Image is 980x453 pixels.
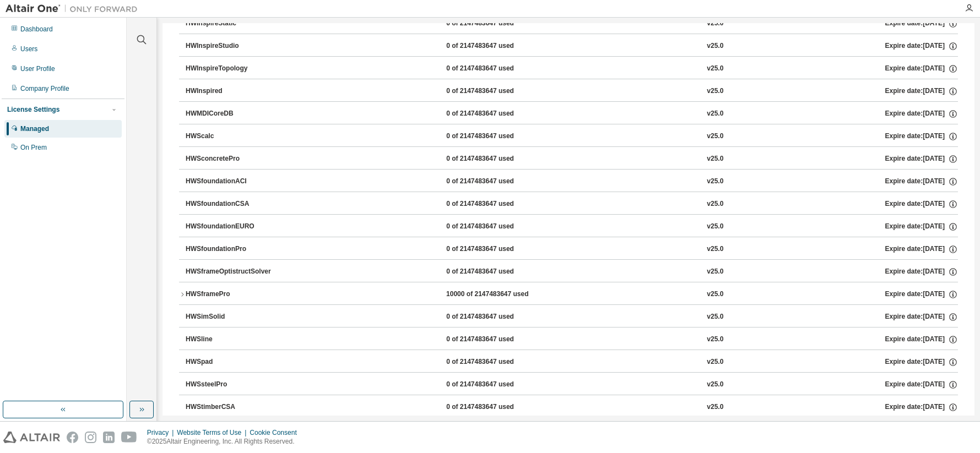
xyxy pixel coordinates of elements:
[707,312,723,322] div: v25.0
[446,154,545,164] div: 0 of 2147483647 used
[446,290,545,299] div: 10000 of 2147483647 used
[707,64,723,74] div: v25.0
[147,428,177,437] div: Privacy
[446,335,545,345] div: 0 of 2147483647 used
[186,222,285,232] div: HWSfoundationEURO
[7,105,59,114] div: License Settings
[186,237,958,261] button: HWSfoundationPro0 of 2147483647 usedv25.0Expire date:[DATE]
[250,428,303,437] div: Cookie Consent
[446,312,545,322] div: 0 of 2147483647 used
[186,199,285,209] div: HWSfoundationCSA
[186,267,285,277] div: HWSframeOptistructSolver
[446,244,545,254] div: 0 of 2147483647 used
[186,102,958,126] button: HWMDICoreDB0 of 2147483647 usedv25.0Expire date:[DATE]
[186,350,958,374] button: HWSpad0 of 2147483647 usedv25.0Expire date:[DATE]
[446,41,545,51] div: 0 of 2147483647 used
[186,357,285,367] div: HWSpad
[186,402,285,412] div: HWStimberCSA
[446,267,545,277] div: 0 of 2147483647 used
[3,432,60,443] img: altair_logo.svg
[885,222,958,232] div: Expire date: [DATE]
[186,57,958,81] button: HWInspireTopology0 of 2147483647 usedv25.0Expire date:[DATE]
[707,402,723,412] div: v25.0
[20,143,47,152] div: On Prem
[885,64,958,74] div: Expire date: [DATE]
[186,373,958,397] button: HWSsteelPro0 of 2147483647 usedv25.0Expire date:[DATE]
[446,109,545,119] div: 0 of 2147483647 used
[885,290,958,299] div: Expire date: [DATE]
[885,267,958,277] div: Expire date: [DATE]
[707,19,723,29] div: v25.0
[446,19,545,29] div: 0 of 2147483647 used
[186,124,958,149] button: HWScalc0 of 2147483647 usedv25.0Expire date:[DATE]
[186,305,958,329] button: HWSimSolid0 of 2147483647 usedv25.0Expire date:[DATE]
[707,154,723,164] div: v25.0
[186,380,285,390] div: HWSsteelPro
[885,312,958,322] div: Expire date: [DATE]
[885,19,958,29] div: Expire date: [DATE]
[707,222,723,232] div: v25.0
[885,335,958,345] div: Expire date: [DATE]
[885,109,958,119] div: Expire date: [DATE]
[707,290,723,299] div: v25.0
[20,64,55,73] div: User Profile
[446,177,545,187] div: 0 of 2147483647 used
[446,380,545,390] div: 0 of 2147483647 used
[186,19,285,29] div: HWInspireStatic
[186,328,958,352] button: HWSline0 of 2147483647 usedv25.0Expire date:[DATE]
[186,132,285,141] div: HWScalc
[446,86,545,96] div: 0 of 2147483647 used
[67,432,78,443] img: facebook.svg
[707,177,723,187] div: v25.0
[85,432,96,443] img: instagram.svg
[707,132,723,141] div: v25.0
[20,124,49,133] div: Managed
[186,86,285,96] div: HWInspired
[20,45,37,53] div: Users
[177,428,250,437] div: Website Terms of Use
[186,290,285,299] div: HWSframePro
[446,222,545,232] div: 0 of 2147483647 used
[186,244,285,254] div: HWSfoundationPro
[121,432,137,443] img: youtube.svg
[707,86,723,96] div: v25.0
[186,192,958,216] button: HWSfoundationCSA0 of 2147483647 usedv25.0Expire date:[DATE]
[707,380,723,390] div: v25.0
[186,34,958,58] button: HWInspireStudio0 of 2147483647 usedv25.0Expire date:[DATE]
[186,260,958,284] button: HWSframeOptistructSolver0 of 2147483647 usedv25.0Expire date:[DATE]
[885,380,958,390] div: Expire date: [DATE]
[186,12,958,36] button: HWInspireStatic0 of 2147483647 usedv25.0Expire date:[DATE]
[186,109,285,119] div: HWMDICoreDB
[707,41,723,51] div: v25.0
[186,147,958,171] button: HWSconcretePro0 of 2147483647 usedv25.0Expire date:[DATE]
[186,215,958,239] button: HWSfoundationEURO0 of 2147483647 usedv25.0Expire date:[DATE]
[885,244,958,254] div: Expire date: [DATE]
[446,132,545,141] div: 0 of 2147483647 used
[707,109,723,119] div: v25.0
[885,357,958,367] div: Expire date: [DATE]
[707,357,723,367] div: v25.0
[186,64,285,74] div: HWInspireTopology
[446,64,545,74] div: 0 of 2147483647 used
[186,312,285,322] div: HWSimSolid
[446,199,545,209] div: 0 of 2147483647 used
[186,170,958,194] button: HWSfoundationACI0 of 2147483647 usedv25.0Expire date:[DATE]
[20,25,53,34] div: Dashboard
[707,199,723,209] div: v25.0
[103,432,115,443] img: linkedin.svg
[885,132,958,141] div: Expire date: [DATE]
[20,84,69,93] div: Company Profile
[707,335,723,345] div: v25.0
[885,41,958,51] div: Expire date: [DATE]
[446,402,545,412] div: 0 of 2147483647 used
[885,199,958,209] div: Expire date: [DATE]
[186,395,958,419] button: HWStimberCSA0 of 2147483647 usedv25.0Expire date:[DATE]
[147,437,304,446] p: © 2025 Altair Engineering, Inc. All Rights Reserved.
[186,177,285,187] div: HWSfoundationACI
[885,86,958,96] div: Expire date: [DATE]
[885,402,958,412] div: Expire date: [DATE]
[885,154,958,164] div: Expire date: [DATE]
[186,41,285,51] div: HWInspireStudio
[6,3,143,14] img: Altair One
[707,267,723,277] div: v25.0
